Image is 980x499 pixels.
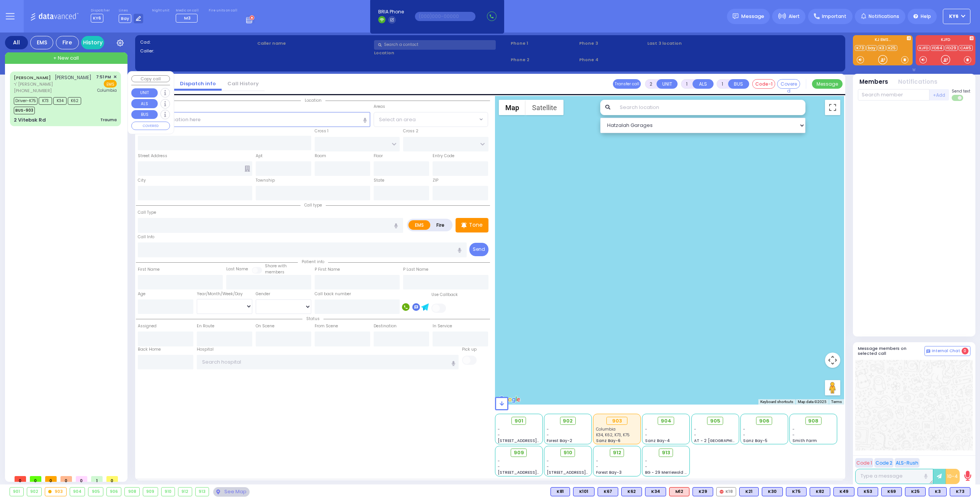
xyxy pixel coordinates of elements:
[143,488,158,496] div: 909
[931,45,944,51] a: FD64
[70,488,85,496] div: 904
[113,74,117,80] span: ✕
[374,323,397,329] label: Destination
[905,487,926,496] div: BLS
[178,488,192,496] div: 912
[68,97,81,105] span: K62
[693,79,714,89] button: ALS
[898,78,938,86] button: Notifications
[14,97,38,105] span: Driver-K75
[315,153,326,159] label: Room
[138,267,160,273] label: First Name
[792,426,795,432] span: -
[14,75,51,81] a: [PERSON_NAME]
[959,45,973,51] a: CAR5
[197,355,459,369] input: Search hospital
[881,487,902,496] div: BLS
[857,487,878,496] div: K53
[497,395,522,405] a: Open this area in Google Maps (opens a new window)
[91,8,110,13] label: Dispatcher
[45,488,66,496] div: 903
[131,99,158,108] button: ALS
[462,346,477,353] label: Pick up
[315,128,328,134] label: Cross 1
[950,487,970,496] div: BLS
[855,458,873,468] button: Code 1
[573,487,595,496] div: K101
[924,346,970,356] button: Internal Chat 0
[55,74,91,81] span: [PERSON_NAME]
[647,40,744,47] label: Last 3 location
[498,432,500,438] span: -
[929,487,947,496] div: BLS
[547,458,549,464] span: -
[792,432,795,438] span: -
[498,458,500,464] span: -
[256,153,263,159] label: Apt
[469,221,483,229] p: Tone
[374,104,385,110] label: Areas
[511,57,577,63] span: Phone 2
[469,243,488,256] button: Send
[140,48,255,54] label: Caller:
[596,426,616,432] span: Columbia
[859,78,888,86] button: Members
[107,488,121,496] div: 906
[613,449,621,457] span: 912
[197,323,214,329] label: En Route
[15,476,26,482] span: 0
[762,487,783,496] div: BLS
[825,353,840,368] button: Map camera controls
[550,487,570,496] div: K81
[645,432,647,438] span: -
[694,432,696,438] span: -
[10,488,23,496] div: 901
[579,57,645,63] span: Phone 4
[379,116,416,124] span: Select an area
[56,36,79,49] div: Fire
[131,110,158,119] button: BUS
[301,202,326,208] span: Call type
[378,8,404,15] span: BRIA Phone
[91,476,103,482] span: 1
[929,487,947,496] div: K3
[138,346,161,353] label: Back Home
[645,438,670,444] span: Sanz Bay-4
[498,426,500,432] span: -
[786,487,807,496] div: K75
[596,458,598,464] span: -
[645,487,666,496] div: K34
[596,432,630,438] span: K34, K62, K73, K75
[657,79,678,89] button: UNIT
[645,470,688,475] span: BG - 29 Merriewold S.
[777,79,800,89] button: Covered
[60,476,72,482] span: 0
[952,88,970,94] span: Send text
[430,220,451,230] label: Fire
[547,470,619,475] span: [STREET_ADDRESS][PERSON_NAME]
[197,346,214,353] label: Hospital
[298,259,328,265] span: Patient info
[563,417,573,425] span: 902
[140,39,255,46] label: Cad:
[949,13,959,20] span: KY6
[138,323,157,329] label: Assigned
[433,323,452,329] label: In Service
[514,449,524,457] span: 909
[759,417,769,425] span: 906
[858,346,924,356] h5: Message members on selected call
[209,8,237,13] label: Fire units on call
[162,488,175,496] div: 910
[669,487,689,496] div: M12
[645,426,647,432] span: -
[131,88,158,98] button: UNIT
[315,267,340,273] label: P First Name
[932,348,960,354] span: Internal Chat
[547,432,549,438] span: -
[943,9,970,24] button: KY6
[645,464,647,470] span: -
[905,487,926,496] div: K25
[621,487,642,496] div: BLS
[315,291,351,297] label: Call back number
[497,395,522,405] img: Google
